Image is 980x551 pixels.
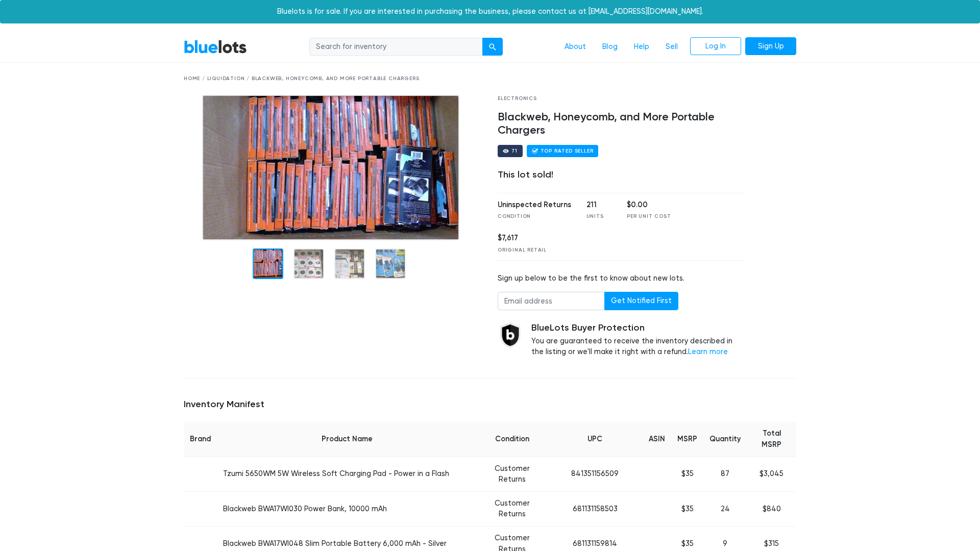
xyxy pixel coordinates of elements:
[184,75,796,83] div: Home / Liquidation / Blackweb, Honeycomb, and More Portable Chargers
[747,491,796,526] td: $840
[671,457,703,491] td: $35
[531,322,744,334] h5: BlueLots Buyer Protection
[498,111,744,137] h4: Blackweb, Honeycomb, and More Portable Chargers
[547,491,643,526] td: 681131158503
[594,37,626,57] a: Blog
[217,491,477,526] td: Blackweb BWA17WI030 Power Bank, 10000 mAh
[703,422,747,457] th: Quantity
[703,457,747,491] td: 87
[498,273,744,284] div: Sign up below to be the first to know about new lots.
[745,37,796,56] a: Sign Up
[477,422,547,457] th: Condition
[547,457,643,491] td: 841351156509
[688,347,728,356] a: Learn more
[217,457,477,491] td: Tzumi 5650WM 5W Wireless Soft Charging Pad - Power in a Flash
[657,37,686,57] a: Sell
[747,422,796,457] th: Total MSRP
[309,38,483,56] input: Search for inventory
[541,148,594,154] div: Top Rated Seller
[202,95,459,240] img: WIN_20180712_13_04_36_Pro_1_1_1.jpg
[477,491,547,526] td: Customer Returns
[531,322,744,358] div: You are guaranteed to receive the inventory described in the listing or we'll make it right with ...
[627,199,671,211] div: $0.00
[671,491,703,526] td: $35
[627,213,671,220] div: Per Unit Cost
[703,491,747,526] td: 24
[547,422,643,457] th: UPC
[184,399,796,410] h5: Inventory Manifest
[498,169,744,181] div: This lot sold!
[184,422,217,457] th: Brand
[498,246,547,254] div: Original Retail
[626,37,657,57] a: Help
[604,292,678,310] button: Get Notified First
[511,148,518,154] div: 71
[498,213,571,220] div: Condition
[498,233,547,244] div: $7,617
[184,39,247,54] a: BlueLots
[498,322,523,348] img: buyer_protection_shield-3b65640a83011c7d3ede35a8e5a80bfdfaa6a97447f0071c1475b91a4b0b3d01.png
[498,199,571,211] div: Uninspected Returns
[586,213,612,220] div: Units
[586,199,612,211] div: 211
[217,422,477,457] th: Product Name
[747,457,796,491] td: $3,045
[477,457,547,491] td: Customer Returns
[643,422,671,457] th: ASIN
[690,37,741,56] a: Log In
[671,422,703,457] th: MSRP
[556,37,594,57] a: About
[498,95,744,103] div: Electronics
[498,292,605,310] input: Email address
